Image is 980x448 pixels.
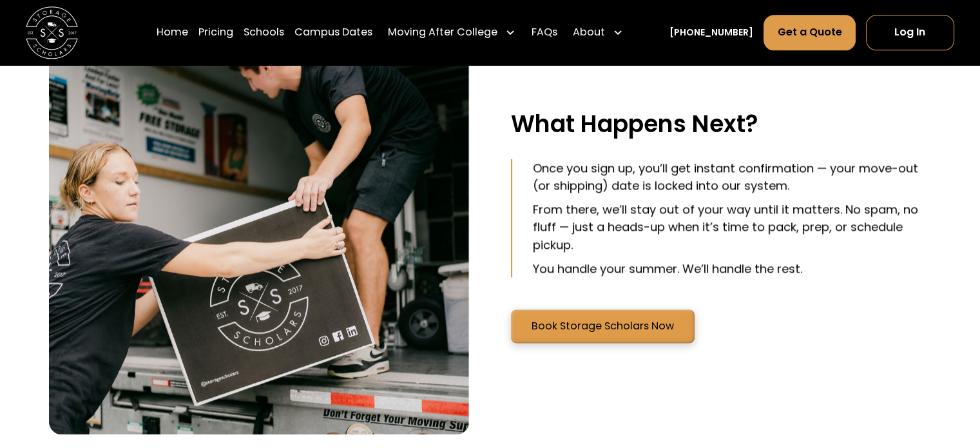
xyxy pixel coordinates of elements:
a: home [26,6,78,59]
a: Schools [244,14,284,50]
a: Home [157,14,188,50]
a: Pricing [198,14,233,50]
a: Campus Dates [294,14,372,50]
div: About [568,14,628,50]
div: Moving After College [388,24,497,40]
p: Once you sign up, you’ll get instant confirmation — your move-out (or shipping) date is locked in... [533,159,931,194]
a: FAQs [531,14,557,50]
div: Moving After College [383,14,521,50]
a: [PHONE_NUMBER] [669,26,753,39]
div: About [573,24,605,40]
img: Storage Scholars main logo [26,6,78,59]
p: From there, we’ll stay out of your way until it matters. No spam, no fluff — just a heads-up when... [533,200,931,253]
a: Get a Quote [764,15,855,50]
h3: What Happens Next? [511,110,931,139]
a: Book Storage Scholars Now [511,309,695,343]
a: Log In [866,15,954,50]
img: Storage Scholar [49,19,469,435]
p: You handle your summer. We’ll handle the rest. [533,260,931,277]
